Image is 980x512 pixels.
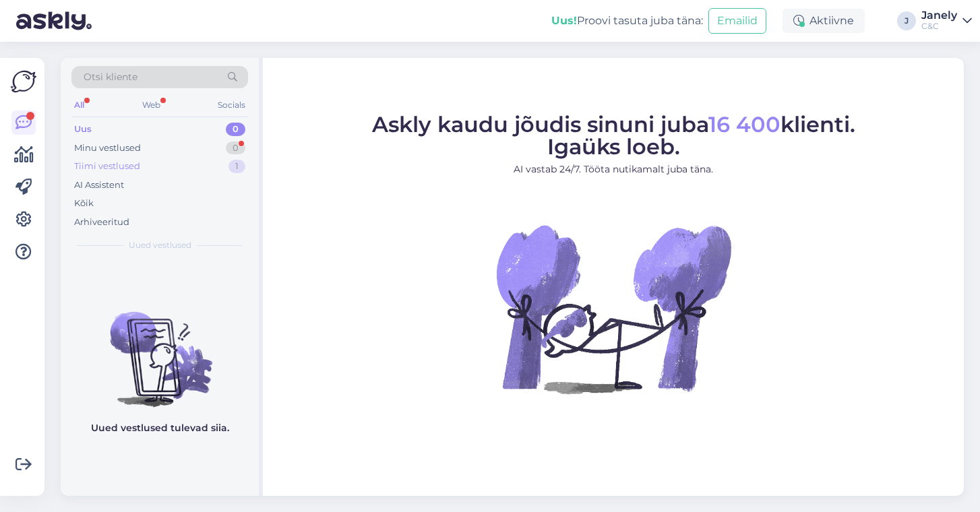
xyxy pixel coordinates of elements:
div: 0 [226,141,245,155]
p: AI vastab 24/7. Tööta nutikamalt juba täna. [372,162,855,177]
div: J [897,11,916,30]
div: C&C [921,21,957,32]
img: No chats [61,288,259,409]
div: Tiimi vestlused [74,160,140,173]
div: Janely [921,10,957,21]
div: Uus [74,123,92,136]
img: No Chat active [492,187,735,430]
div: Arhiveeritud [74,216,129,229]
div: Aktiivne [783,9,865,33]
button: Emailid [708,8,766,34]
div: Web [140,96,163,114]
div: 1 [228,160,245,173]
p: Uued vestlused tulevad siia. [91,421,229,435]
div: Minu vestlused [74,141,141,155]
img: Askly Logo [11,69,36,94]
span: Uued vestlused [129,239,191,251]
a: JanelyC&C [921,10,972,32]
div: AI Assistent [74,179,124,192]
div: Proovi tasuta juba täna: [551,13,703,29]
div: All [71,96,87,114]
b: Uus! [551,14,577,27]
div: Kõik [74,197,94,210]
span: Otsi kliente [84,70,137,84]
span: Askly kaudu jõudis sinuni juba klienti. Igaüks loeb. [372,111,855,160]
span: 16 400 [708,111,780,137]
div: Socials [215,96,248,114]
div: 0 [226,123,245,136]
